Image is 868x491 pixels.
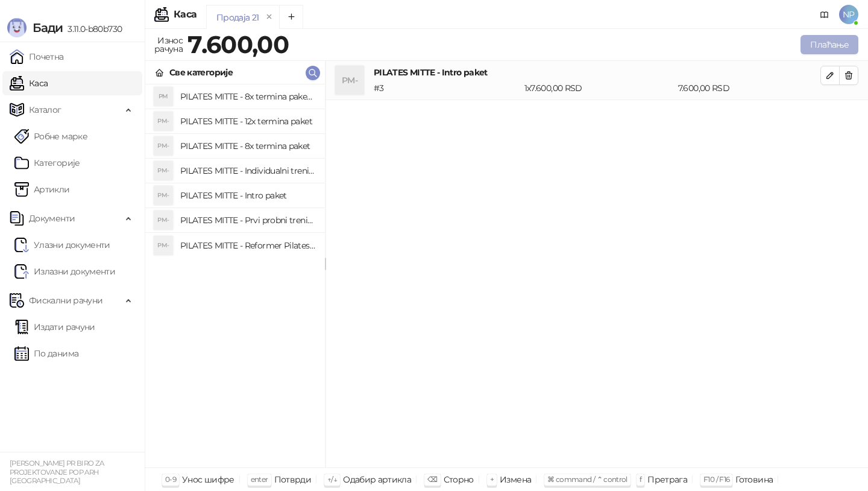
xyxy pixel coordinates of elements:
div: 7.600,00 RSD [676,81,823,95]
h4: PILATES MITTE - 12x termina paket [180,112,315,131]
span: 3.11.0-b80b730 [63,24,122,34]
button: remove [262,12,277,22]
span: Документи [29,206,75,230]
strong: 7.600,00 [187,30,289,59]
img: Logo [7,18,27,37]
button: Add tab [279,5,303,29]
div: Износ рачуна [152,33,185,57]
h4: PILATES MITTE - Prvi probni trening [180,211,315,230]
h4: PILATES MITTE - Individualni trening [180,161,315,180]
div: 1 x 7.600,00 RSD [522,81,676,95]
a: Излазни документи [14,259,115,284]
div: PM- [335,66,364,95]
span: + [490,475,494,484]
a: Почетна [10,45,64,69]
h4: PILATES MITTE - Intro paket [374,66,820,79]
div: # 3 [371,81,522,95]
div: Потврди [274,472,312,487]
div: PM- [154,186,173,205]
a: Издати рачуни [14,315,95,339]
span: Бади [33,21,63,35]
a: Категорије [14,151,80,175]
span: ↑/↓ [327,475,337,484]
div: PM- [154,161,173,180]
a: ArtikliАртикли [14,177,70,201]
div: Готовина [735,472,773,487]
span: Фискални рачуни [29,288,102,312]
div: Одабир артикла [343,472,411,487]
div: Каса [174,10,197,19]
a: Каса [10,71,48,95]
div: Продаја 21 [216,11,259,24]
div: PM [154,87,173,106]
h4: PILATES MITTE - Reformer Pilates trening [180,236,315,255]
span: ⌫ [427,475,437,484]
div: Све категорије [169,66,233,79]
div: Сторно [444,472,474,487]
span: F10 / F16 [703,475,729,484]
a: Документација [815,5,834,24]
a: Ulazni dokumentiУлазни документи [14,233,110,257]
div: Измена [500,472,531,487]
span: 0-9 [165,475,176,484]
span: enter [251,475,268,484]
a: Робне марке [14,124,87,148]
div: PM- [154,211,173,230]
span: ⌘ command / ⌃ control [547,475,627,484]
div: PM- [154,236,173,255]
span: Каталог [29,98,61,122]
div: grid [145,84,325,467]
h4: PILATES MITTE - Intro paket [180,186,315,205]
small: [PERSON_NAME] PR BIRO ZA PROJEKTOVANJE POP ARH [GEOGRAPHIC_DATA] [10,459,104,485]
h4: PILATES MITTE - 8x termina paket - individualni trening [180,87,315,106]
span: f [640,475,641,484]
div: PM- [154,112,173,131]
button: Плаћање [800,35,858,54]
span: NP [839,5,858,24]
a: По данима [14,341,78,366]
h4: PILATES MITTE - 8x termina paket [180,136,315,156]
div: Претрага [647,472,687,487]
div: Унос шифре [182,472,234,487]
div: PM- [154,136,173,156]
